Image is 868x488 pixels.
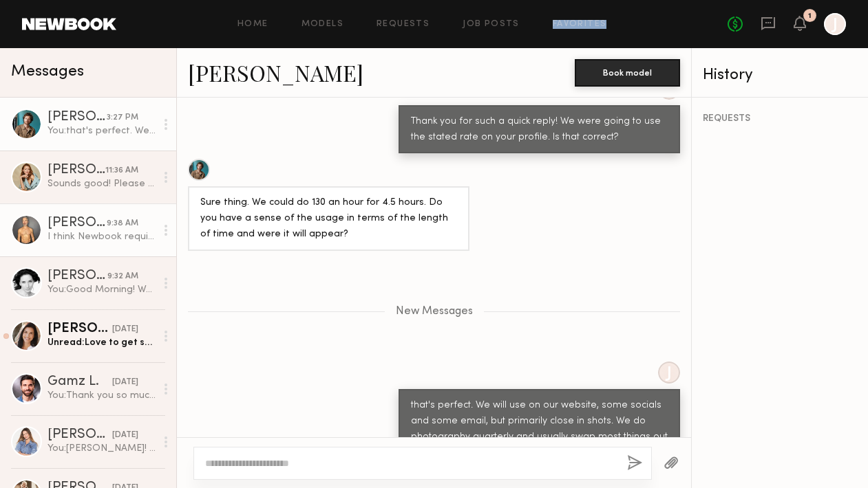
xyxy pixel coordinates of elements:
[47,442,156,455] div: You: [PERSON_NAME]! So sorry for the delay. I'm just coming up for air. We would LOVE to send you...
[575,66,680,78] a: Book model
[463,20,520,29] a: Job Posts
[47,336,156,349] div: Unread: Love to get some photos from our shoot day! Can you email them to me? [EMAIL_ADDRESS][DOM...
[47,217,107,230] div: [PERSON_NAME]
[301,20,343,29] a: Models
[553,20,607,29] a: Favorites
[47,283,156,296] div: You: Good Morning! We are doing a photo shoot for Primal Harvest [DATE], on the UWS. It will be b...
[11,64,84,80] span: Messages
[112,323,138,336] div: [DATE]
[47,111,107,124] div: [PERSON_NAME]
[411,114,668,146] div: Thank you for such a quick reply! We were going to use the stated rate on your profile. Is that c...
[377,20,430,29] a: Requests
[112,429,138,442] div: [DATE]
[47,375,112,389] div: Gamz L.
[107,270,138,283] div: 9:32 AM
[47,230,156,243] div: I think Newbook requires members to fill out an hourly rate. Which isn’t a thing in my world - or...
[107,217,138,230] div: 9:38 AM
[575,59,680,87] button: Book model
[47,124,156,137] div: You: that's perfect. We will use on our website, some socials and some email, but primarily close...
[47,269,107,283] div: [PERSON_NAME]
[200,195,457,243] div: Sure thing. We could do 130 an hour for 4.5 hours. Do you have a sense of the usage in terms of t...
[824,13,846,35] a: J
[112,376,138,389] div: [DATE]
[47,389,156,402] div: You: Thank you so much for letting me know! We appreciate it!
[411,398,668,461] div: that's perfect. We will use on our website, some socials and some email, but primarily close in s...
[47,322,112,336] div: [PERSON_NAME]
[703,67,857,83] div: History
[396,306,473,318] span: New Messages
[703,114,857,124] div: REQUESTS
[47,428,112,442] div: [PERSON_NAME]
[237,20,268,29] a: Home
[107,111,138,124] div: 3:27 PM
[47,177,156,190] div: Sounds good! Please let me know what the rate is for this job. Thank you!
[188,58,363,87] a: [PERSON_NAME]
[808,12,812,20] div: 1
[47,164,105,177] div: [PERSON_NAME]
[105,164,138,177] div: 11:36 AM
